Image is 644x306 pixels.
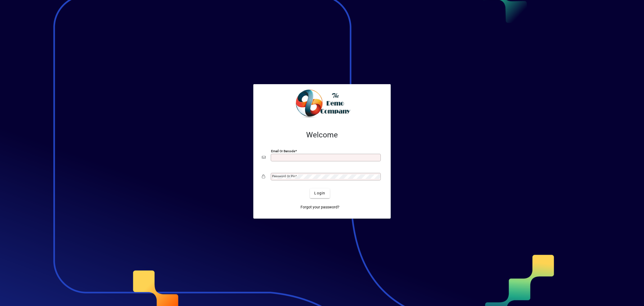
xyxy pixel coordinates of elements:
[298,202,342,212] a: Forgot your password?
[271,149,295,153] mat-label: Email or Barcode
[262,130,382,140] h2: Welcome
[310,188,330,198] button: Login
[314,190,325,196] span: Login
[272,174,295,178] mat-label: Password or Pin
[301,204,339,210] span: Forgot your password?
